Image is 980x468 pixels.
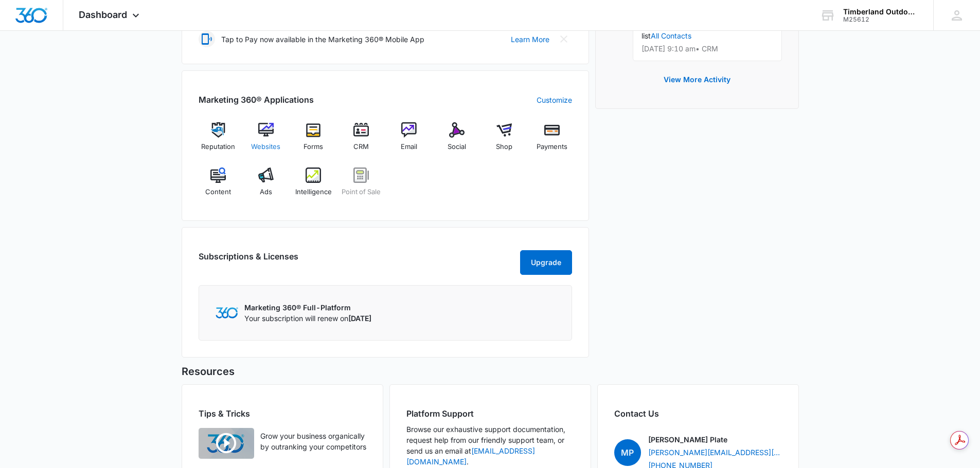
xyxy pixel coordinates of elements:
[537,142,567,152] span: Payments
[199,122,238,159] a: Reputation
[182,364,799,379] h5: Resources
[520,250,572,275] button: Upgrade
[401,142,417,152] span: Email
[79,9,127,20] span: Dashboard
[614,407,782,420] h2: Contact Us
[437,122,476,159] a: Social
[260,187,272,197] span: Ads
[246,122,286,159] a: Websites
[353,142,369,152] span: CRM
[389,122,429,159] a: Email
[199,428,254,459] img: Quick Overview Video
[201,142,235,152] span: Reputation
[406,424,574,467] p: Browse our exhaustive support documentation, request help from our friendly support team, or send...
[496,142,512,152] span: Shop
[221,34,424,45] p: Tap to Pay now available in the Marketing 360® Mobile App
[648,434,727,445] p: [PERSON_NAME] Plate
[651,31,691,40] a: All Contacts
[244,313,371,324] p: Your subscription will renew on
[246,167,286,204] a: Ads
[260,430,366,452] p: Grow your business organically by outranking your competitors
[448,142,466,152] span: Social
[485,122,524,159] a: Shop
[406,407,574,420] h2: Platform Support
[199,167,238,204] a: Content
[653,67,741,92] button: View More Activity
[251,142,280,152] span: Websites
[843,8,918,16] div: account name
[199,93,314,106] h2: Marketing 360® Applications
[205,187,231,197] span: Content
[304,142,323,152] span: Forms
[342,122,381,159] a: CRM
[294,122,333,159] a: Forms
[537,95,572,105] a: Customize
[642,45,773,52] p: [DATE] 9:10 am • CRM
[532,122,572,159] a: Payments
[244,302,371,313] p: Marketing 360® Full-Platform
[511,34,549,45] a: Learn More
[216,307,238,318] img: Marketing 360 Logo
[295,187,332,197] span: Intelligence
[199,407,366,420] h2: Tips & Tricks
[342,167,381,204] a: Point of Sale
[648,447,782,458] a: [PERSON_NAME][EMAIL_ADDRESS][DOMAIN_NAME]
[614,439,641,466] span: MP
[556,31,572,47] button: Close
[348,314,371,323] span: [DATE]
[843,16,918,23] div: account id
[294,167,333,204] a: Intelligence
[199,250,298,271] h2: Subscriptions & Licenses
[342,187,381,197] span: Point of Sale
